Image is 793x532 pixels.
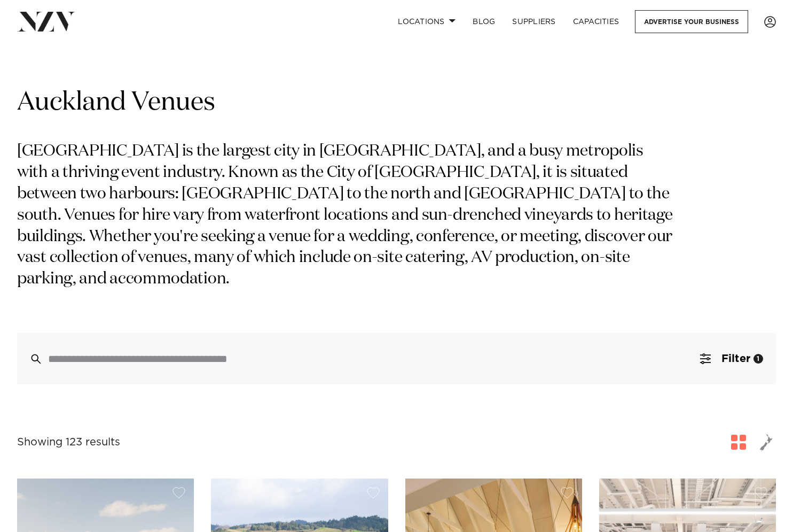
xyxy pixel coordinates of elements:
[17,434,120,451] div: Showing 123 results
[17,12,75,31] img: nzv-logo.png
[753,354,763,364] div: 1
[564,10,628,33] a: Capacities
[721,353,750,364] span: Filter
[464,10,504,33] a: BLOG
[17,86,776,120] h1: Auckland Venues
[635,10,748,33] a: Advertise your business
[389,10,464,33] a: Locations
[504,10,564,33] a: SUPPLIERS
[687,333,776,384] button: Filter1
[17,141,677,290] p: [GEOGRAPHIC_DATA] is the largest city in [GEOGRAPHIC_DATA], and a busy metropolis with a thriving...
